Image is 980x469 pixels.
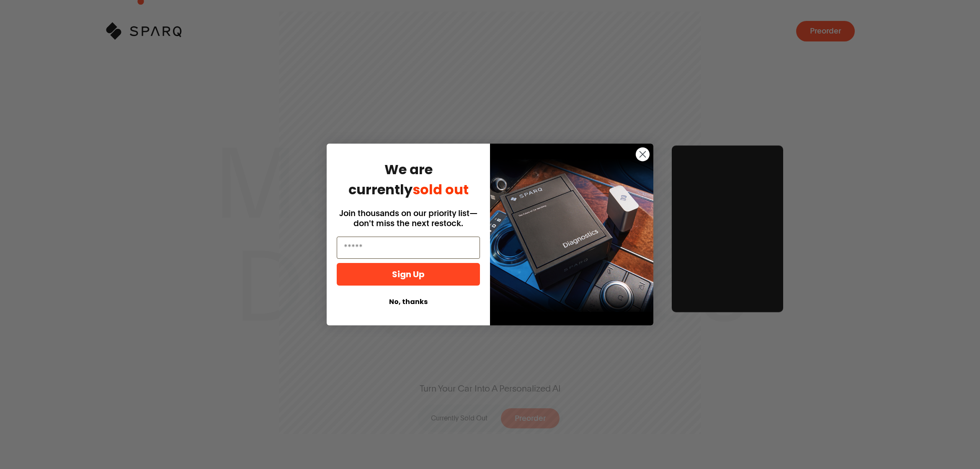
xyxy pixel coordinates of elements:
span: Join thousands on our priority list—don't miss the next restock. [339,208,477,228]
button: Close dialog [635,147,650,162]
span: We are currently [348,160,469,199]
button: Sign Up [337,263,480,286]
img: 725c0cce-c00f-4a02-adb7-5ced8674b2d9.png [490,144,653,325]
span: sold out [413,180,469,199]
button: No, thanks [337,294,480,310]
